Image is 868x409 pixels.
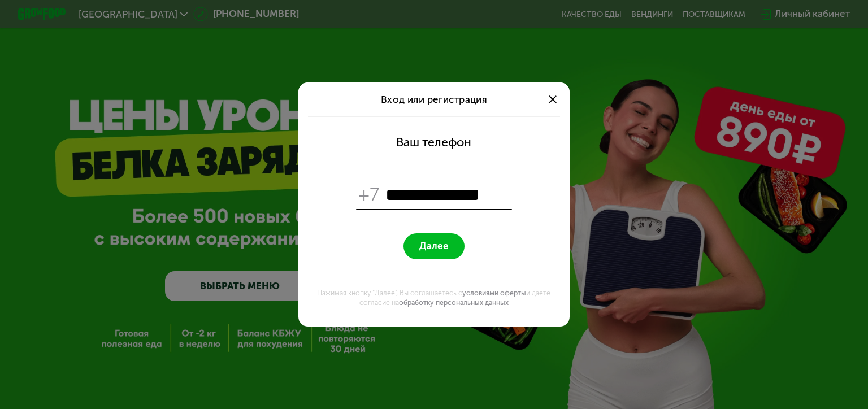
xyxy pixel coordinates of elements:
[306,288,562,307] div: Нажимая кнопку "Далее", Вы соглашаетесь с и даете согласие на
[462,289,526,297] a: условиями оферты
[419,240,449,251] span: Далее
[359,184,380,207] span: +7
[403,233,464,259] button: Далее
[381,94,488,105] span: Вход или регистрация
[399,298,509,307] a: обработку персональных данных
[396,136,471,150] div: Ваш телефон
